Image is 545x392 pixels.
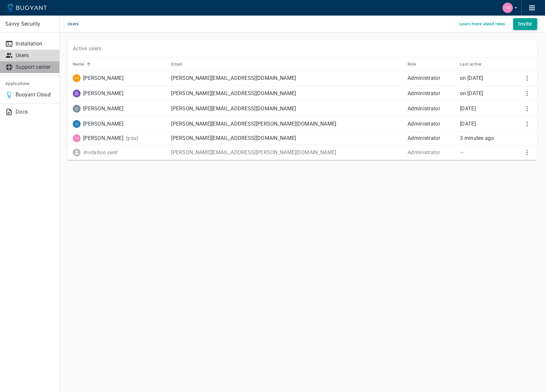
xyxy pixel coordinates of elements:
div: Julie Bassett [73,120,123,128]
h5: Learn more about roles [459,21,505,27]
p: [PERSON_NAME] [83,90,123,97]
button: Learn more about roles [457,19,508,29]
button: More [522,73,532,83]
relative-time: [DATE] [460,121,476,127]
img: david@unbiasedsecurity.com [73,105,81,113]
span: Tue, 16 Sep 2025 12:00:45 EDT / Tue, 16 Sep 2025 16:00:45 UTC [460,121,476,127]
p: Support center [16,64,54,70]
p: Users [16,52,54,59]
div: David Ben-Zakai [73,105,123,113]
span: Users [68,16,87,32]
p: Administrator [408,135,455,141]
span: Wed, 24 Sep 2025 10:23:44 EDT / Wed, 24 Sep 2025 14:23:44 UTC [460,135,494,141]
span: Wed, 09 Jul 2025 05:15:30 EDT / Wed, 09 Jul 2025 09:15:30 UTC [460,75,483,81]
h5: Name [73,62,84,67]
img: david@savvy.security [73,90,81,97]
p: Installation [16,41,54,47]
p: [PERSON_NAME] [83,121,123,127]
img: julie.bassett@savvy.security [73,120,81,128]
h5: Role [408,62,416,67]
button: More [522,89,532,98]
relative-time: 3 minutes ago [460,135,494,141]
p: Buoyant Cloud [16,92,54,98]
button: More [522,119,532,129]
p: [PERSON_NAME][EMAIL_ADDRESS][DOMAIN_NAME] [171,105,402,112]
button: Invite [513,18,537,30]
p: Savvy Security [5,21,54,27]
p: Administrator [408,90,455,97]
img: Taylor Trick [502,3,513,13]
p: Active users [73,45,102,52]
h5: Last active [460,62,481,67]
h5: Applications [5,81,54,86]
p: (you) [126,135,139,141]
relative-time: [DATE] [460,105,476,112]
button: More [522,148,532,157]
span: Role [408,61,425,67]
span: Email [171,61,190,67]
relative-time: on [DATE] [460,75,483,81]
a: Learn more about roles [457,20,508,27]
p: [PERSON_NAME][EMAIL_ADDRESS][PERSON_NAME][DOMAIN_NAME] [171,149,402,156]
p: Docs [16,109,54,115]
p: Administrator [408,121,455,127]
span: Last active [460,61,490,67]
p: [PERSON_NAME][EMAIL_ADDRESS][DOMAIN_NAME] [171,90,402,97]
p: [PERSON_NAME][EMAIL_ADDRESS][PERSON_NAME][DOMAIN_NAME] [171,121,402,127]
span: Name [73,61,93,67]
p: Administrator [408,105,455,112]
h4: Invite [518,21,532,27]
span: Tue, 16 Sep 2025 08:49:17 EDT / Tue, 16 Sep 2025 12:49:17 UTC [460,105,476,112]
p: [PERSON_NAME][EMAIL_ADDRESS][DOMAIN_NAME] [171,135,402,141]
img: danny@savvy.security [73,74,81,82]
p: [PERSON_NAME] [83,105,123,112]
span: Wed, 20 Aug 2025 06:13:36 EDT / Wed, 20 Aug 2025 10:13:36 UTC [460,90,483,96]
div: David Ben Zakai [73,90,123,97]
p: [PERSON_NAME][EMAIL_ADDRESS][DOMAIN_NAME] [171,75,402,81]
p: Administrator [408,75,455,81]
p: [PERSON_NAME] [83,75,123,81]
p: Invitation sent [83,149,117,156]
div: Danny Rehelis [73,74,123,82]
p: [PERSON_NAME] [83,135,123,141]
p: — [460,149,509,156]
h5: Email [171,62,182,67]
button: More [522,104,532,114]
img: taylor.trick@savvy.security [73,134,81,142]
div: Taylor Trick [73,134,123,142]
relative-time: on [DATE] [460,90,483,96]
p: Administrator [408,149,455,156]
